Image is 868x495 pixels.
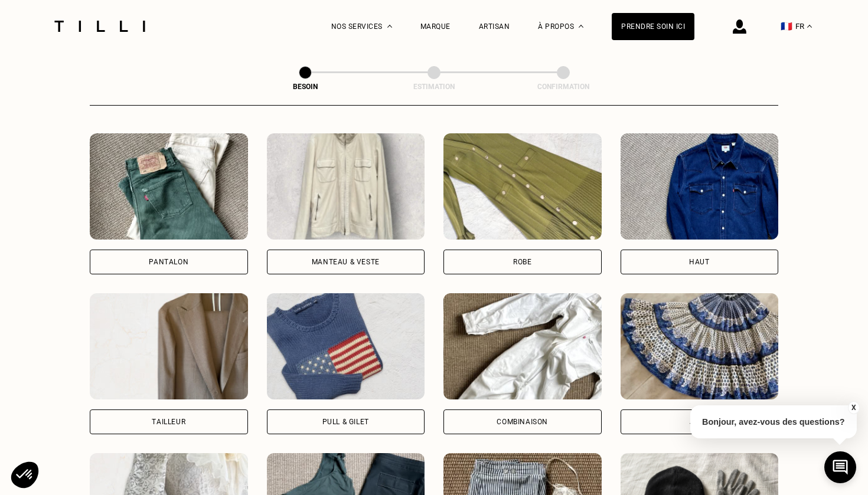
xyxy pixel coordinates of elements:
[90,133,248,240] img: Tilli retouche votre Pantalon
[246,83,364,91] div: Besoin
[443,133,602,240] img: Tilli retouche votre Robe
[497,418,548,425] div: Combinaison
[733,19,746,34] img: icône connexion
[420,22,451,31] a: Marque
[443,293,602,399] img: Tilli retouche votre Combinaison
[375,83,493,91] div: Estimation
[807,25,812,28] img: menu déroulant
[322,418,369,425] div: Pull & gilet
[621,293,779,399] img: Tilli retouche votre Jupe
[479,22,510,31] a: Artisan
[267,293,425,399] img: Tilli retouche votre Pull & gilet
[152,418,185,425] div: Tailleur
[149,258,188,265] div: Pantalon
[612,13,694,40] a: Prendre soin ici
[50,21,149,32] img: Logo du service de couturière Tilli
[504,83,622,91] div: Confirmation
[312,258,380,265] div: Manteau & Veste
[781,21,792,32] span: 🇫🇷
[513,258,531,265] div: Robe
[690,405,857,438] p: Bonjour, avez-vous des questions?
[847,401,859,414] button: X
[90,293,248,399] img: Tilli retouche votre Tailleur
[267,133,425,240] img: Tilli retouche votre Manteau & Veste
[621,133,779,240] img: Tilli retouche votre Haut
[579,25,583,28] img: Menu déroulant à propos
[689,258,709,265] div: Haut
[387,25,392,28] img: Menu déroulant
